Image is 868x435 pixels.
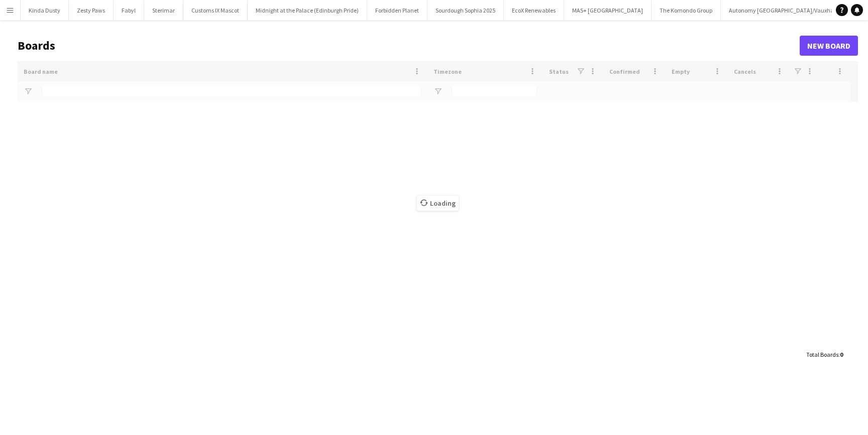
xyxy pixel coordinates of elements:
button: Customs IX Mascot [183,1,248,20]
div: : [806,345,843,364]
span: Total Boards [806,351,838,358]
button: Forbidden Planet [367,1,427,20]
button: Sourdough Sophia 2025 [427,1,504,20]
button: Sterimar [144,1,183,20]
button: Autonomy [GEOGRAPHIC_DATA]/Vauxhall One [721,1,857,20]
span: 0 [840,351,843,358]
a: New Board [800,36,858,56]
button: Fabyl [114,1,144,20]
button: The Komondo Group [652,1,721,20]
button: EcoX Renewables [504,1,564,20]
h1: Boards [18,38,800,53]
button: MAS+ [GEOGRAPHIC_DATA] [564,1,652,20]
button: Zesty Paws [69,1,114,20]
button: Midnight at the Palace (Edinburgh Pride) [248,1,367,20]
span: Loading [417,196,459,211]
button: Kinda Dusty [21,1,69,20]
